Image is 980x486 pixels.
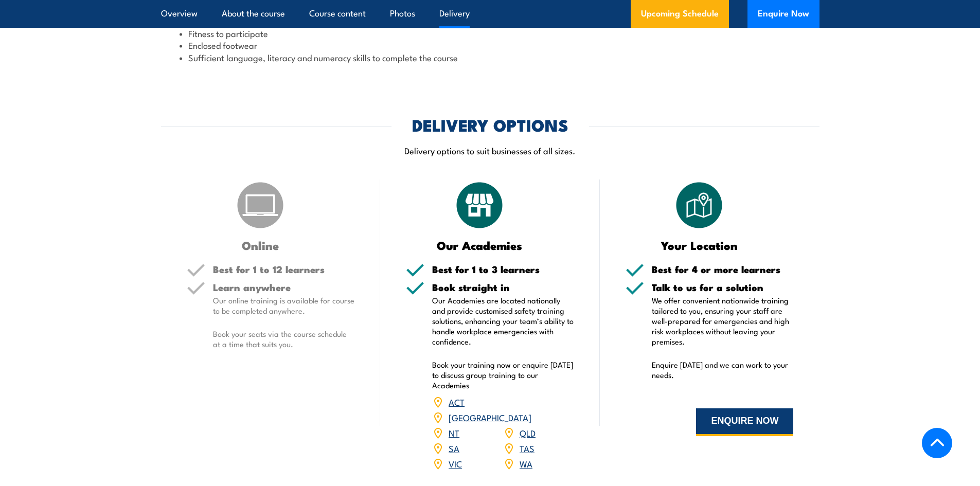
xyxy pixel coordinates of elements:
a: [GEOGRAPHIC_DATA] [449,411,531,423]
p: Our online training is available for course to be completed anywhere. [213,295,355,316]
button: ENQUIRE NOW [696,408,793,436]
p: We offer convenient nationwide training tailored to you, ensuring your staff are well-prepared fo... [652,295,794,347]
h3: Your Location [626,239,773,251]
h5: Best for 1 to 3 learners [432,264,574,274]
li: Enclosed footwear [180,39,801,51]
p: Enquire [DATE] and we can work to your needs. [652,359,794,380]
h5: Best for 1 to 12 learners [213,264,355,274]
p: Our Academies are located nationally and provide customised safety training solutions, enhancing ... [432,295,574,347]
h5: Learn anywhere [213,282,355,292]
h5: Best for 4 or more learners [652,264,794,274]
a: ACT [449,395,465,408]
a: SA [449,442,459,454]
h3: Online [187,239,334,251]
h5: Talk to us for a solution [652,282,794,292]
p: Delivery options to suit businesses of all sizes. [161,145,819,156]
a: WA [520,457,532,470]
a: VIC [449,457,462,470]
li: Fitness to participate [180,27,801,39]
a: NT [449,426,459,439]
h5: Book straight in [432,282,574,292]
h2: DELIVERY OPTIONS [412,117,568,132]
h3: Our Academies [406,239,554,251]
p: Book your training now or enquire [DATE] to discuss group training to our Academies [432,359,574,390]
li: Sufficient language, literacy and numeracy skills to complete the course [180,51,801,63]
p: Book your seats via the course schedule at a time that suits you. [213,329,355,349]
a: QLD [520,426,536,439]
a: TAS [520,442,534,454]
